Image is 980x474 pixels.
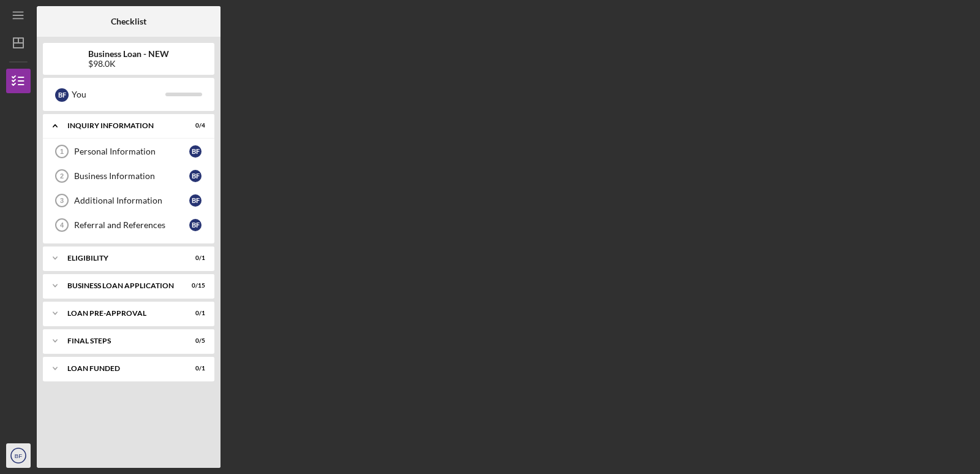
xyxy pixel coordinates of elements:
div: 0 / 1 [183,310,205,317]
b: Business Loan - NEW [88,49,169,59]
div: Referral and References [74,220,189,230]
button: BF [6,443,31,468]
div: $98.0K [88,59,169,69]
div: FINAL STEPS [67,337,175,345]
div: You [72,84,165,105]
a: 1Personal InformationBF [49,139,208,164]
tspan: 3 [60,197,64,204]
div: Business Information [74,171,189,181]
div: B F [189,194,202,207]
div: Additional Information [74,196,189,205]
div: 0 / 5 [183,337,205,345]
a: 3Additional InformationBF [49,188,208,213]
div: Personal Information [74,147,189,156]
div: LOAN FUNDED [67,365,175,372]
div: LOAN PRE-APPROVAL [67,310,175,317]
div: B F [55,88,69,102]
div: B F [189,170,202,182]
div: 0 / 15 [183,282,205,289]
tspan: 4 [60,221,64,229]
b: Checklist [111,17,146,26]
div: BUSINESS LOAN APPLICATION [67,282,175,289]
div: 0 / 4 [183,122,205,129]
div: INQUIRY INFORMATION [67,122,175,129]
tspan: 1 [60,148,64,155]
a: 4Referral and ReferencesBF [49,213,208,237]
div: B F [189,145,202,158]
div: B F [189,219,202,231]
a: 2Business InformationBF [49,164,208,188]
div: ELIGIBILITY [67,254,175,262]
div: 0 / 1 [183,254,205,262]
text: BF [15,453,22,459]
div: 0 / 1 [183,365,205,372]
tspan: 2 [60,172,64,180]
